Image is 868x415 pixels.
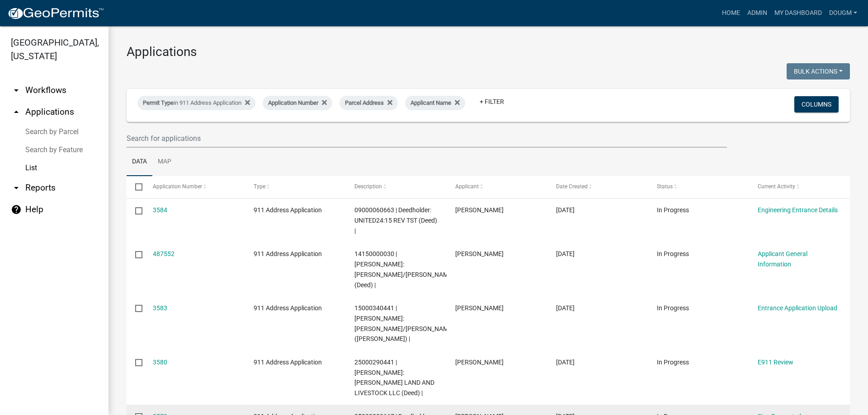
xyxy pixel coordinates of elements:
datatable-header-cell: Date Created [547,176,648,198]
span: Current Activity [758,183,795,190]
a: 3580 [153,359,167,366]
span: 10/03/2025 [556,250,575,257]
span: Description [354,183,382,190]
span: 14150000030 | Deedholder: BIERSTEDT, ANDREA/HAMILTON, TEYLOR (Deed) | [354,250,454,288]
span: 09/23/2025 [556,359,575,366]
a: + Filter [472,93,511,110]
a: E911 Review [758,359,793,366]
span: Application Number [268,99,318,106]
span: 15000340441 | Deedholder: KOEHN, STACY L/KING, KYLE J (Deed) | [354,304,454,342]
span: Becky Schultz [455,206,504,214]
span: In Progress [657,250,689,257]
span: Status [657,183,673,190]
a: Map [152,148,177,177]
span: Becky Schultz [455,359,504,366]
span: 25000290441 | Deedholder: CRUSE LAND AND LIVESTOCK LLC (Deed) | [354,359,434,396]
div: in 911 Address Application [137,96,255,110]
span: Application Number [153,183,202,190]
span: 911 Address Application [254,250,322,257]
span: 10/03/2025 [556,206,575,214]
datatable-header-cell: Status [648,176,749,198]
a: Admin [744,5,771,22]
span: Applicant Name [410,99,451,106]
i: help [11,204,22,215]
i: arrow_drop_up [11,107,22,117]
span: Permit Type [143,99,174,106]
datatable-header-cell: Current Activity [749,176,850,198]
datatable-header-cell: Type [245,176,345,198]
a: My Dashboard [771,5,826,22]
i: arrow_drop_down [11,182,22,193]
a: 3584 [153,206,167,214]
span: In Progress [657,359,689,366]
button: Columns [794,96,839,112]
datatable-header-cell: Description [346,176,447,198]
span: 09/30/2025 [556,304,575,312]
span: 911 Address Application [254,206,322,214]
span: Type [254,183,265,190]
span: In Progress [657,206,689,214]
a: Data [127,148,152,177]
input: Search for applications [127,129,727,148]
datatable-header-cell: Applicant [447,176,547,198]
a: 3583 [153,304,167,312]
button: Bulk Actions [787,63,850,79]
span: Date Created [556,183,588,190]
span: 911 Address Application [254,359,322,366]
a: Applicant General Information [758,250,807,268]
span: Parcel Address [345,99,384,106]
a: Dougm [826,5,861,22]
a: 487552 [153,250,175,257]
a: Entrance Application Upload [758,304,837,312]
a: Home [718,5,744,22]
datatable-header-cell: Select [127,176,144,198]
span: 911 Address Application [254,304,322,312]
span: Becky Schultz [455,304,504,312]
span: Becky Schultz [455,250,504,257]
h3: Applications [127,44,850,60]
span: 09000060663 | Deedholder: UNITED24:15 REV TST (Deed) | [354,206,437,234]
i: arrow_drop_down [11,85,22,96]
span: In Progress [657,304,689,312]
datatable-header-cell: Application Number [144,176,245,198]
span: Applicant [455,183,479,190]
a: Engineering Entrance Details [758,206,838,214]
